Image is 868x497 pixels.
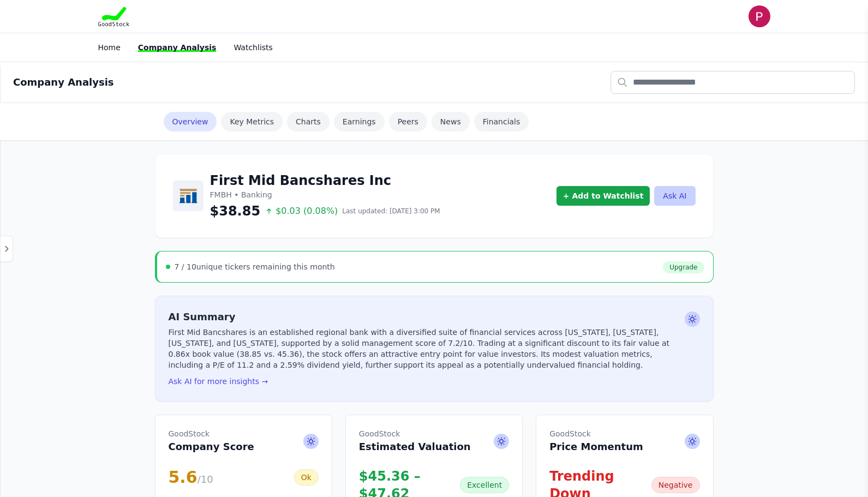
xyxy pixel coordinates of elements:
[169,327,680,370] p: First Mid Bancshares is an established regional bank with a diversified suite of financial servic...
[265,205,338,218] span: $0.03 (0.08%)
[234,43,272,52] a: Watchlists
[138,43,217,52] a: Company Analysis
[197,474,213,485] span: /10
[556,186,650,206] button: + Add to Watchlist
[175,262,196,271] span: 7 / 10
[549,428,643,439] span: GoodStock
[685,434,700,449] span: Ask AI
[494,434,509,449] span: Ask AI
[287,112,330,131] a: Charts
[549,428,643,454] h2: Price Momentum
[169,428,254,454] h2: Company Score
[169,428,254,439] span: GoodStock
[210,189,440,200] p: FMBH • Banking
[303,434,319,449] span: Ask AI
[13,75,114,90] h2: Company Analysis
[221,112,283,131] a: Key Metrics
[474,112,529,131] a: Financials
[663,261,704,273] a: Upgrade
[169,309,680,325] h2: AI Summary
[389,112,427,131] a: Peers
[98,7,130,26] img: Goodstock Logo
[169,376,268,387] button: Ask AI for more insights →
[432,112,470,131] a: News
[749,5,770,27] img: user photo
[173,181,203,211] img: First Mid Bancshares Inc Logo
[342,207,440,215] span: Last updated: [DATE] 3:00 PM
[294,469,319,486] div: Ok
[359,428,471,439] span: GoodStock
[460,477,509,493] div: Excellent
[210,202,261,220] span: $38.85
[334,112,385,131] a: Earnings
[654,186,695,206] button: Ask AI
[685,312,700,327] span: Ask AI
[210,172,440,189] h1: First Mid Bancshares Inc
[98,43,121,52] a: Home
[175,261,335,272] div: unique tickers remaining this month
[651,477,700,493] div: Negative
[169,468,213,487] div: 5.6
[164,112,217,131] a: Overview
[359,428,471,454] h2: Estimated Valuation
